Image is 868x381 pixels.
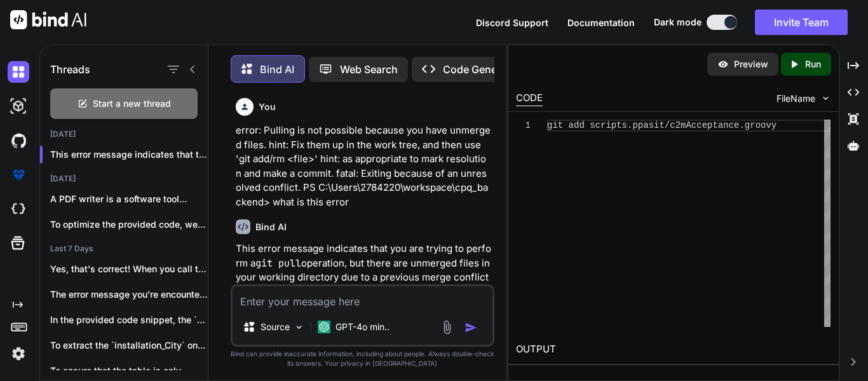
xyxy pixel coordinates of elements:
[476,16,548,29] button: Discord Support
[717,59,729,70] img: preview
[8,164,29,186] img: premium
[259,100,276,113] h6: You
[8,61,29,83] img: darkChat
[236,123,492,209] p: error: Pulling is not possible because you have unmerged files. hint: Fix them up in the work tre...
[508,335,839,364] h2: OUTPUT
[776,92,815,105] span: FileName
[50,148,208,161] p: This error message indicates that there ...
[734,58,768,71] p: Preview
[50,339,208,352] p: To extract the `installation_City` only if it...
[260,62,294,77] p: Bind AI
[50,62,90,77] h1: Threads
[516,120,531,132] div: 1
[336,321,390,333] p: GPT-4o min..
[40,129,208,139] h2: [DATE]
[340,62,398,77] p: Web Search
[236,242,492,314] p: This error message indicates that you are trying to perform a operation, but there are unmerged f...
[465,321,477,334] img: icon
[8,130,29,151] img: githubDark
[805,58,821,71] p: Run
[231,349,494,368] p: Bind can provide inaccurate information, including about people. Always double-check its answers....
[40,174,208,184] h2: [DATE]
[476,17,548,28] span: Discord Support
[294,322,304,333] img: Pick Models
[50,314,208,326] p: In the provided code snippet, the `finalPricingMap`...
[50,218,208,231] p: To optimize the provided code, we can...
[654,16,702,29] span: Dark mode
[50,193,208,205] p: A PDF writer is a software tool...
[8,198,29,220] img: cloudideIcon
[567,17,635,28] span: Documentation
[567,16,635,29] button: Documentation
[547,120,776,130] span: git add scripts.ppasit/c2mAcceptance.groovy
[93,97,171,110] span: Start a new thread
[50,263,208,275] p: Yes, that's correct! When you call the...
[40,244,208,254] h2: Last 7 Days
[10,10,86,29] img: Bind AI
[516,91,543,106] div: CODE
[8,343,29,364] img: settings
[50,288,208,301] p: The error message you're encountering, which indicates...
[50,364,208,377] p: To ensure that the table is only...
[443,62,520,77] p: Code Generator
[755,10,848,35] button: Invite Team
[440,320,454,335] img: attachment
[8,95,29,117] img: darkAi-studio
[255,221,287,233] h6: Bind AI
[255,257,301,270] code: git pull
[820,93,831,104] img: chevron down
[261,321,290,333] p: Source
[318,321,330,333] img: GPT-4o mini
